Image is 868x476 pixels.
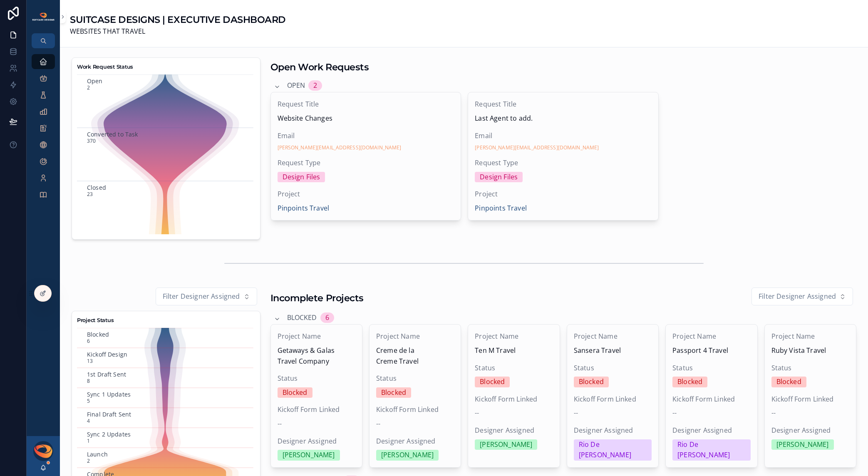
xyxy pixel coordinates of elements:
[32,12,55,21] img: App logo
[751,288,853,306] button: Select Button
[475,425,553,436] span: Designer Assigned
[87,417,90,424] text: 4
[283,450,335,461] div: [PERSON_NAME]
[475,345,553,356] span: Ten M Travel
[376,331,454,342] span: Project Name
[87,350,127,358] text: Kickoff Design
[278,99,454,110] span: Request Title
[776,439,829,450] div: [PERSON_NAME]
[376,436,454,447] span: Designer Assigned
[278,113,454,124] span: Website Changes
[70,26,286,37] span: WEBSITES THAT TRAVEL
[283,172,320,183] div: Design Files
[87,397,90,404] text: 5
[475,99,652,110] span: Request Title
[665,324,757,467] a: Project NamePassport 4 TravelStatusBlockedKickoff Form Linked--Designer AssignedRio De [PERSON_NAME]
[376,419,380,429] span: --
[475,363,553,374] span: Status
[278,203,330,214] a: Pinpoints Travel
[278,404,355,415] span: Kickoff Form Linked
[475,113,652,124] span: Last Agent to add.
[325,312,329,323] div: 6
[278,419,282,429] span: --
[480,172,518,183] div: Design Files
[87,437,90,444] text: 1
[270,92,461,221] a: Request TitleWebsite ChangesEmail[PERSON_NAME][EMAIL_ADDRESS][DOMAIN_NAME]Request TypeDesign File...
[87,330,109,338] text: Blocked
[77,63,255,71] h3: Work Request Status
[672,345,750,356] span: Passport 4 Travel
[574,345,652,356] span: Sansera Travel
[87,377,90,384] text: 8
[87,390,131,398] text: Sync 1 Updates
[567,324,659,467] a: Project NameSansera TravelStatusBlockedKickoff Form Linked--Designer AssignedRio De [PERSON_NAME]
[87,84,90,91] text: 2
[87,183,106,191] text: Closed
[771,394,849,405] span: Kickoff Form Linked
[27,48,60,213] div: scrollable content
[87,450,108,458] text: Launch
[475,394,553,405] span: Kickoff Form Linked
[475,408,479,419] span: --
[672,363,750,374] span: Status
[270,61,369,74] h1: Open Work Requests
[475,158,652,169] span: Request Type
[278,189,454,200] span: Project
[480,377,505,387] div: Blocked
[574,363,652,374] span: Status
[278,373,355,384] span: Status
[87,77,103,84] text: Open
[475,144,599,151] a: [PERSON_NAME][EMAIL_ADDRESS][DOMAIN_NAME]
[475,331,553,342] span: Project Name
[77,316,255,325] h3: Project Status
[87,357,93,364] text: 13
[313,80,317,91] div: 2
[278,131,454,141] span: Email
[480,439,532,450] div: [PERSON_NAME]
[87,430,131,438] text: Sync 2 Updates
[369,324,461,467] a: Project NameCreme de la Creme TravelStatusBlockedKickoff Form Linked--Designer Assigned[PERSON_NAME]
[771,408,776,419] span: --
[764,324,856,467] a: Project NameRuby Vista TravelStatusBlockedKickoff Form Linked--Designer Assigned[PERSON_NAME]
[672,408,677,419] span: --
[163,291,240,302] span: Filter Designer Assigned
[759,291,836,302] span: Filter Designer Assigned
[475,189,652,200] span: Project
[381,387,406,398] div: Blocked
[87,130,138,138] text: Converted to Task
[475,203,527,214] a: Pinpoints Travel
[468,92,659,221] a: Request TitleLast Agent to add.Email[PERSON_NAME][EMAIL_ADDRESS][DOMAIN_NAME]Request TypeDesign F...
[771,345,849,356] span: Ruby Vista Travel
[270,324,362,467] a: Project NameGetaways & Galas Travel CompanyStatusBlockedKickoff Form Linked--Designer Assigned[PE...
[376,373,454,384] span: Status
[156,288,257,306] button: Select Button
[574,408,578,419] span: --
[672,394,750,405] span: Kickoff Form Linked
[278,345,355,367] span: Getaways & Galas Travel Company
[574,394,652,405] span: Kickoff Form Linked
[270,292,364,305] h1: Incomplete Projects
[468,324,560,467] a: Project NameTen M TravelStatusBlockedKickoff Form Linked--Designer Assigned[PERSON_NAME]
[574,331,652,342] span: Project Name
[677,439,745,461] div: Rio De [PERSON_NAME]
[579,439,647,461] div: Rio De [PERSON_NAME]
[87,337,90,345] text: 6
[278,144,402,151] a: [PERSON_NAME][EMAIL_ADDRESS][DOMAIN_NAME]
[283,387,308,398] div: Blocked
[381,450,434,461] div: [PERSON_NAME]
[475,131,652,141] span: Email
[87,137,96,144] text: 370
[70,13,286,26] h1: SUITCASE DESIGNS | EXECUTIVE DASHBOARD
[87,457,90,464] text: 2
[677,377,702,387] div: Blocked
[771,363,849,374] span: Status
[776,377,801,387] div: Blocked
[771,425,849,436] span: Designer Assigned
[278,331,355,342] span: Project Name
[771,331,849,342] span: Project Name
[376,345,454,367] span: Creme de la Creme Travel
[287,80,305,91] span: Open
[278,436,355,447] span: Designer Assigned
